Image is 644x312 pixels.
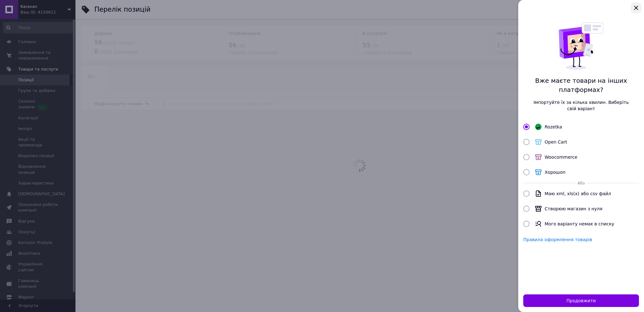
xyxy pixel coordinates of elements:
span: Створюю магазин з нуля [545,206,602,211]
span: Мого варіанту немає в списку [545,221,614,226]
span: Rozetka [545,124,562,129]
span: Open Cart [545,139,567,145]
span: Хорошоп [545,170,565,175]
span: Вже маєте товари на інших платформах? [533,76,629,94]
a: Правила оформлення товарів [523,237,592,242]
button: Продовжити [523,294,639,307]
span: Woocommerce [545,155,577,160]
span: Або [578,181,585,185]
button: Закрыть [631,3,641,13]
span: Маю xml, xls(x) або csv файл [545,191,611,196]
span: Імпортуйте їх за кілька хвилин. Виберіть свій варіант [533,99,629,112]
